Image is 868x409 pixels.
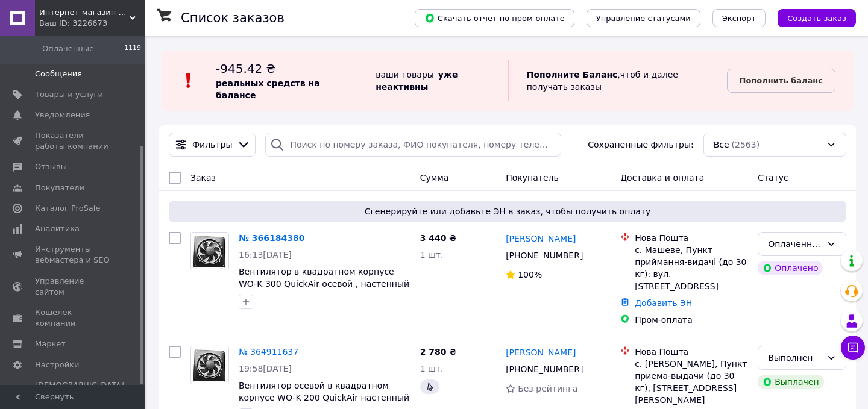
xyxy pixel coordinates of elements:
[35,339,66,349] span: Маркет
[740,76,823,85] b: Пополнить баланс
[503,361,585,378] div: [PHONE_NUMBER]
[180,72,198,90] img: :exclamation:
[35,110,90,120] span: Уведомления
[787,14,846,23] span: Создать заказ
[42,43,94,54] span: Оплаченные
[39,7,130,18] span: Интернет-магазин "Hozprodukt"
[635,244,748,292] div: с. Машеве, Пункт приймання-видачі (до 30 кг): вул. [STREET_ADDRESS]
[35,276,112,298] span: Управление сайтом
[620,173,704,183] span: Доставка и оплата
[35,69,82,80] span: Сообщения
[506,233,576,245] a: [PERSON_NAME]
[506,346,576,358] a: [PERSON_NAME]
[768,237,822,251] div: Оплаченный
[181,11,285,25] h1: Список заказов
[508,60,727,101] div: , чтоб и далее получать заказы
[415,9,574,27] button: Скачать отчет по пром-оплате
[587,9,700,27] button: Управление статусами
[768,351,822,364] div: Выполнен
[635,232,748,244] div: Нова Пошта
[527,70,618,80] b: Пополните Баланс
[239,364,292,373] span: 19:58[DATE]
[35,130,112,152] span: Показатели работы компании
[190,232,229,270] a: Фото товару
[420,347,457,357] span: 2 780 ₴
[841,336,865,360] button: Чат с покупателем
[35,89,103,100] span: Товары и услуги
[635,346,748,358] div: Нова Пошта
[174,205,841,217] span: Сгенерируйте или добавьте ЭН в заказ, чтобы получить оплату
[635,314,748,326] div: Пром-оплата
[35,161,67,172] span: Отзывы
[635,298,692,308] a: Добавить ЭН
[518,270,542,279] span: 100%
[39,18,145,29] div: Ваш ID: 3226673
[239,233,304,243] a: № 366184380
[420,364,444,373] span: 1 шт.
[239,267,409,301] a: Вентилятор в квадратном корпусе WO-K 300 QuickAir осевой , настенный , форточный
[192,139,232,151] span: Фильтры
[190,346,229,384] a: Фото товару
[722,14,756,23] span: Экспорт
[124,43,141,54] span: 1119
[191,346,228,384] img: Фото товару
[596,14,691,23] span: Управление статусами
[766,13,856,22] a: Создать заказ
[635,358,748,406] div: с. [PERSON_NAME], Пункт приема-выдачи (до 30 кг), [STREET_ADDRESS][PERSON_NAME]
[778,9,856,27] button: Создать заказ
[518,384,577,393] span: Без рейтинга
[420,173,449,183] span: Сумма
[758,375,823,389] div: Выплачен
[216,78,320,100] b: реальных средств на балансе
[239,250,292,260] span: 16:13[DATE]
[420,250,444,260] span: 1 шт.
[239,347,298,357] a: № 364911637
[424,13,565,23] span: Скачать отчет по пром-оплате
[35,307,112,329] span: Кошелек компании
[357,60,508,101] div: ваши товары
[420,233,457,243] span: 3 440 ₴
[35,244,112,266] span: Инструменты вебмастера и SEO
[758,173,788,183] span: Статус
[216,61,275,76] span: -945.42 ₴
[265,133,561,157] input: Поиск по номеру заказа, ФИО покупателя, номеру телефона, Email, номеру накладной
[190,173,216,183] span: Заказ
[506,173,559,183] span: Покупатель
[727,69,835,93] a: Пополнить баланс
[35,223,80,234] span: Аналитика
[588,139,693,151] span: Сохраненные фильтры:
[758,261,823,275] div: Оплачено
[714,139,729,151] span: Все
[712,9,766,27] button: Экспорт
[35,360,79,370] span: Настройки
[35,183,84,193] span: Покупатели
[35,203,100,214] span: Каталог ProSale
[503,247,585,264] div: [PHONE_NUMBER]
[732,140,760,149] span: (2563)
[191,233,228,270] img: Фото товару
